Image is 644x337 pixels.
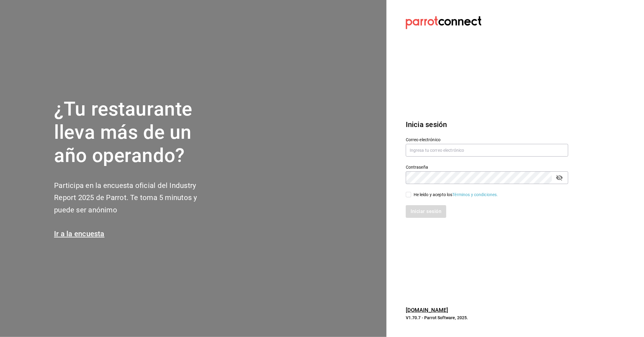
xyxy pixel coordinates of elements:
a: [DOMAIN_NAME] [406,307,448,313]
h3: Inicia sesión [406,119,568,130]
label: Contraseña [406,165,568,170]
h2: Participa en la encuesta oficial del Industry Report 2025 de Parrot. Te toma 5 minutos y puede se... [54,180,217,216]
a: Ir a la encuesta [54,230,104,238]
div: He leído y acepto los [414,192,498,198]
button: passwordField [554,173,565,183]
label: Correo electrónico [406,138,568,142]
p: V1.70.7 - Parrot Software, 2025. [406,315,568,321]
a: Términos y condiciones. [453,192,498,197]
h1: ¿Tu restaurante lleva más de un año operando? [54,98,217,167]
input: Ingresa tu correo electrónico [406,144,568,157]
